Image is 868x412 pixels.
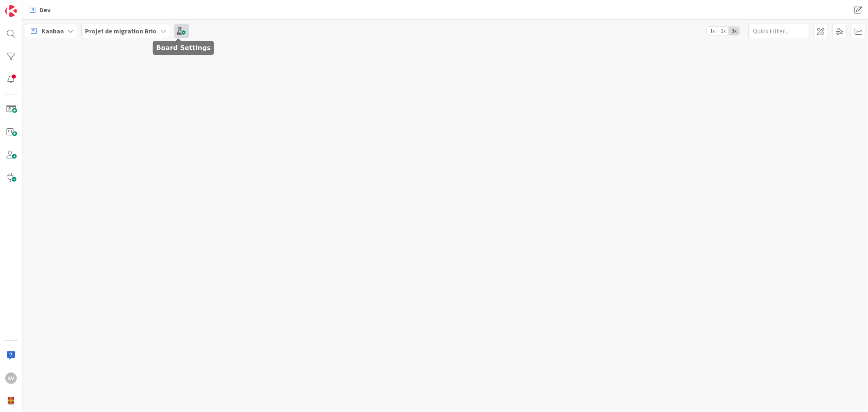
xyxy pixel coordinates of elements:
[5,5,17,17] img: Visit kanbanzone.com
[5,395,17,407] img: avatar
[5,373,17,384] div: SV
[729,27,740,35] span: 3x
[718,27,729,35] span: 2x
[156,44,211,52] h5: Board Settings
[25,2,55,17] a: Dev
[707,27,718,35] span: 1x
[748,24,809,38] input: Quick Filter...
[42,26,64,36] span: Kanban
[85,27,157,35] b: Projet de migration Brio
[39,5,50,15] span: Dev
